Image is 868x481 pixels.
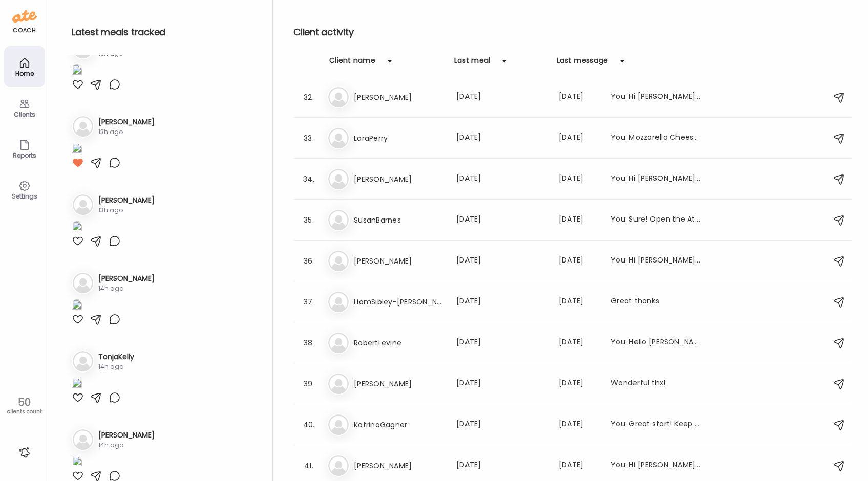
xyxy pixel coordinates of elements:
[72,25,256,40] h2: Latest meals tracked
[98,206,155,215] div: 13h ago
[354,214,444,226] h3: SusanBarnes
[611,91,701,103] div: You: Hi [PERSON_NAME]! Just sending a friendly reminder to take photos of your meals, thank you!
[293,25,852,40] h2: Client activity
[611,173,701,185] div: You: Hi [PERSON_NAME], no it is not comparable. This bar is higher in protein and carbohydrates, ...
[72,221,82,235] img: images%2FYjhSYng5tDXoxTha6SCaeefw10r1%2FgFNpkGL4w3RMKkqZIQ6K%2Fil79DxFIYmWvGTW2bK99_1080
[559,255,599,267] div: [DATE]
[456,214,546,226] div: [DATE]
[13,26,36,35] div: coach
[328,87,349,107] img: bg-avatar-default.svg
[72,378,82,391] img: images%2FkMc49W1SzVhRbDXTgYoWLeZruB83%2FgL3NS44G93UopUTagLsE%2FNlLfApiVcm66EwYwHEyI_1080
[559,460,599,472] div: [DATE]
[98,127,155,137] div: 13h ago
[559,296,599,308] div: [DATE]
[456,296,546,308] div: [DATE]
[559,419,599,431] div: [DATE]
[354,132,444,144] h3: LaraPerry
[98,273,155,284] h3: [PERSON_NAME]
[98,352,134,362] h3: TonjaKelly
[73,351,93,371] img: bg-avatar-default.svg
[611,419,701,431] div: You: Great start! Keep taking photos of your meals, and if you forget to take the photo, you can ...
[98,441,155,450] div: 14h ago
[303,337,315,349] div: 38.
[303,255,315,267] div: 36.
[303,173,315,185] div: 34.
[557,55,608,72] div: Last message
[73,273,93,293] img: bg-avatar-default.svg
[329,55,375,72] div: Client name
[354,91,444,103] h3: [PERSON_NAME]
[456,337,546,349] div: [DATE]
[328,210,349,230] img: bg-avatar-default.svg
[454,55,490,72] div: Last meal
[354,173,444,185] h3: [PERSON_NAME]
[611,255,701,267] div: You: Hi [PERSON_NAME]! Just reaching out to touch base. If you would like to meet on Zoom, just g...
[72,299,82,313] img: images%2FrBT6TZ4uYIhPTjNLOzfJnOCrYM52%2F0M9nLENxQzma9X7r0gQH%2Fwy2UuObAmJutG3v1gD7y_1080
[98,430,155,441] h3: [PERSON_NAME]
[354,378,444,390] h3: [PERSON_NAME]
[354,255,444,267] h3: [PERSON_NAME]
[72,64,82,78] img: images%2F8nz9FdpLrdOzB95xcg8IYStiysy1%2Fj5FpzKXeG8OprOzmbxz1%2FLdVT5WS5VRHjrjns0wxz_1080
[611,337,701,349] div: You: Hello [PERSON_NAME], thank you for adding your meals! Can you let us know approximate amount...
[72,456,82,470] img: images%2F9cuNsxhpLETuN8LJaPnivTD7eGm1%2FqZfSF34maQJDseIcpKyw%2F5YqNhjcTeZqFyo8pJDz3_1080
[559,91,599,103] div: [DATE]
[303,460,315,472] div: 41.
[611,460,701,472] div: You: Hi [PERSON_NAME], your meals from [DATE] look great! They might just need more fat! what are...
[354,419,444,431] h3: KatrinaGagner
[456,419,546,431] div: [DATE]
[354,296,444,308] h3: LiamSibley-[PERSON_NAME]
[328,455,349,476] img: bg-avatar-default.svg
[328,333,349,353] img: bg-avatar-default.svg
[328,169,349,189] img: bg-avatar-default.svg
[559,378,599,390] div: [DATE]
[328,292,349,312] img: bg-avatar-default.svg
[98,117,155,127] h3: [PERSON_NAME]
[328,414,349,435] img: bg-avatar-default.svg
[328,374,349,394] img: bg-avatar-default.svg
[611,378,701,390] div: Wonderful thx!
[559,132,599,144] div: [DATE]
[611,296,701,308] div: Great thanks
[456,173,546,185] div: [DATE]
[73,194,93,215] img: bg-avatar-default.svg
[303,419,315,431] div: 40.
[456,460,546,472] div: [DATE]
[4,396,45,408] div: 50
[328,251,349,271] img: bg-avatar-default.svg
[456,255,546,267] div: [DATE]
[12,8,37,25] img: ate
[303,91,315,103] div: 32.
[6,193,43,200] div: Settings
[559,173,599,185] div: [DATE]
[611,214,701,226] div: You: Sure! Open the Ate app, press the orange plus sign button at the button (+) and then you hav...
[559,214,599,226] div: [DATE]
[354,460,444,472] h3: [PERSON_NAME]
[98,195,155,206] h3: [PERSON_NAME]
[611,132,701,144] div: You: Mozzarella Cheese would count as protein. It depends on how big/ small the mozzarella ball i...
[559,337,599,349] div: [DATE]
[98,362,134,371] div: 14h ago
[72,143,82,157] img: images%2FbQ3YxfBIacPNzHvcNiaXdMHbKGh2%2FwPuVDYPzIXM38VsNJFgk%2F6Wgy2U8XUgYUQUwhl4K9_1080
[303,132,315,144] div: 33.
[303,378,315,390] div: 39.
[73,116,93,137] img: bg-avatar-default.svg
[6,111,43,118] div: Clients
[73,429,93,450] img: bg-avatar-default.svg
[4,408,45,416] div: clients count
[6,152,43,159] div: Reports
[354,337,444,349] h3: RobertLevine
[456,378,546,390] div: [DATE]
[303,296,315,308] div: 37.
[456,132,546,144] div: [DATE]
[303,214,315,226] div: 35.
[456,91,546,103] div: [DATE]
[328,128,349,148] img: bg-avatar-default.svg
[6,70,43,77] div: Home
[98,284,155,293] div: 14h ago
